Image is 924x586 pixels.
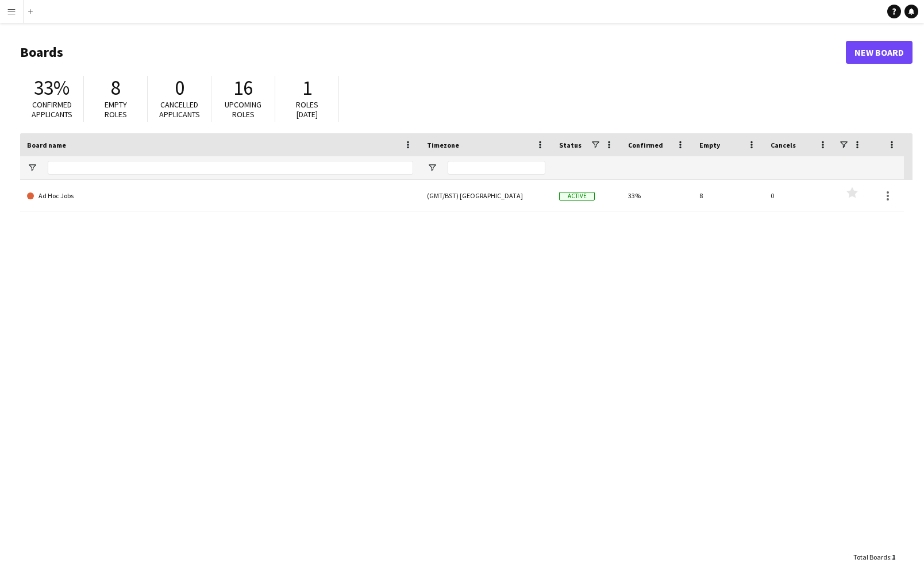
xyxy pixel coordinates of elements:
[225,99,261,119] span: Upcoming roles
[427,141,459,149] span: Timezone
[559,141,582,149] span: Status
[764,180,835,211] div: 0
[846,41,913,64] a: New Board
[296,99,318,119] span: Roles [DATE]
[853,553,890,561] span: Total Boards
[27,163,37,173] button: Open Filter Menu
[892,553,895,561] span: 1
[175,75,184,101] span: 0
[302,75,312,101] span: 1
[699,141,720,149] span: Empty
[559,192,595,201] span: Active
[105,99,127,119] span: Empty roles
[621,180,692,211] div: 33%
[32,99,72,119] span: Confirmed applicants
[853,546,895,568] div: :
[27,141,66,149] span: Board name
[427,163,437,173] button: Open Filter Menu
[420,180,552,211] div: (GMT/BST) [GEOGRAPHIC_DATA]
[27,180,413,212] a: Ad Hoc Jobs
[111,75,121,101] span: 8
[233,75,253,101] span: 16
[692,180,764,211] div: 8
[20,44,846,61] h1: Boards
[159,99,200,119] span: Cancelled applicants
[34,75,70,101] span: 33%
[48,161,413,175] input: Board name Filter Input
[628,141,663,149] span: Confirmed
[771,141,796,149] span: Cancels
[448,161,545,175] input: Timezone Filter Input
